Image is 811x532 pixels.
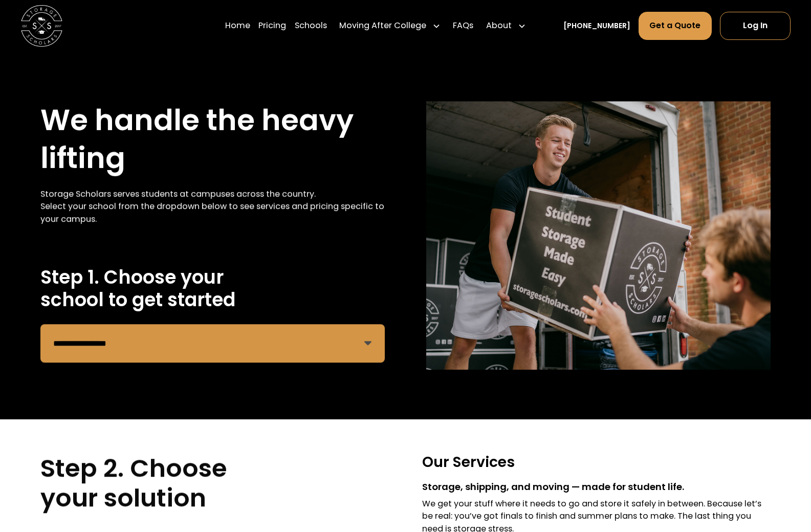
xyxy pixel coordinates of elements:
[563,20,630,31] a: [PHONE_NUMBER]
[422,480,771,494] div: Storage, shipping, and moving — made for student life.
[40,266,385,311] h2: Step 1. Choose your school to get started
[40,188,385,225] div: Storage Scholars serves students at campuses across the country. Select your school from the drop...
[639,12,712,40] a: Get a Quote
[21,5,62,47] img: Storage Scholars main logo
[225,11,250,40] a: Home
[258,11,286,40] a: Pricing
[426,101,771,369] img: storage scholar
[40,324,385,363] form: Remind Form
[422,453,771,472] h3: Our Services
[453,11,473,40] a: FAQs
[295,11,327,40] a: Schools
[339,19,426,32] div: Moving After College
[482,11,531,40] div: About
[40,102,385,177] h1: We handle the heavy lifting
[21,5,62,47] a: home
[335,11,445,40] div: Moving After College
[40,453,389,513] h2: Step 2. Choose your solution
[486,19,512,32] div: About
[720,12,791,40] a: Log In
